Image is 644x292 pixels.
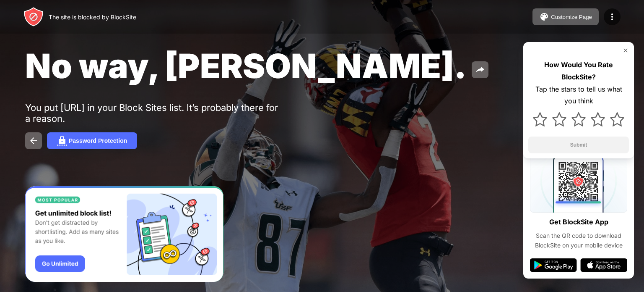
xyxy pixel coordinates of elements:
[533,112,547,126] img: star.svg
[610,112,624,126] img: star.svg
[528,137,629,153] button: Submit
[25,102,284,124] div: You put [URL] in your Block Sites list. It’s probably there for a reason.
[69,137,127,144] div: Password Protection
[475,65,485,75] img: share.svg
[25,186,223,282] iframe: Banner
[549,216,608,228] div: Get BlockSite App
[607,12,617,22] img: menu-icon.svg
[57,136,67,146] img: password.svg
[25,45,467,86] span: No way, [PERSON_NAME].
[571,112,586,126] img: star.svg
[530,231,627,250] div: Scan the QR code to download BlockSite on your mobile device
[528,59,629,83] div: How Would You Rate BlockSite?
[532,8,599,25] button: Customize Page
[47,132,137,149] button: Password Protection
[530,258,577,272] img: google-play.svg
[551,14,592,20] div: Customize Page
[552,112,566,126] img: star.svg
[580,258,627,272] img: app-store.svg
[622,47,629,54] img: rate-us-close.svg
[29,136,39,146] img: back.svg
[539,12,549,22] img: pallet.svg
[23,7,44,27] img: header-logo.svg
[528,83,629,108] div: Tap the stars to tell us what you think
[49,13,136,21] div: The site is blocked by BlockSite
[591,112,605,126] img: star.svg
